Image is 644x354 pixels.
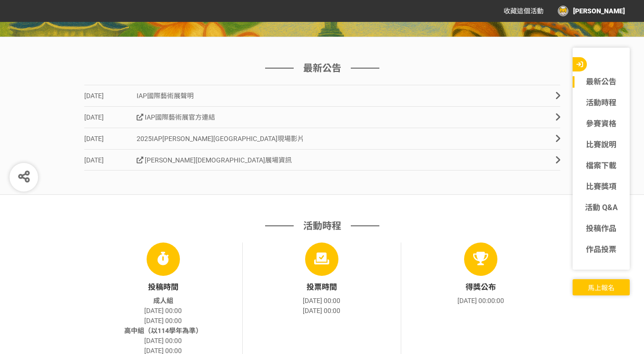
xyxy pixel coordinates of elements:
span: [DATE] 00:00 [303,307,340,314]
span: 高中組（以114學年為準） [124,327,202,334]
a: 比賽說明 [573,139,630,151]
span: 投稿作品 [586,224,616,233]
div: 得獎公布 [401,282,560,293]
a: 作品投票 [573,244,630,255]
a: [DATE] IAP國際藝術展官方連結 [84,106,560,128]
a: 參賽資格 [573,118,630,130]
a: 活動時程 [573,97,630,109]
a: [DATE]2025IAP[PERSON_NAME][GEOGRAPHIC_DATA]現場影片 [84,128,560,149]
span: [DATE] 00:00:00 [457,297,504,304]
a: [DATE]IAP國際藝術展聲明 [84,85,560,106]
span: IAP國際藝術展聲明 [137,92,194,100]
span: 2025IAP[PERSON_NAME][GEOGRAPHIC_DATA]現場影片 [137,135,304,142]
span: IAP國際藝術展官方連結 [137,113,216,121]
span: 收藏這個活動 [504,7,544,15]
span: 馬上報名 [588,284,614,292]
span: [DATE] 00:00 [144,307,182,314]
span: [DATE] 00:00 [303,297,340,304]
span: [DATE] [84,128,137,150]
div: 投票時間 [243,282,401,293]
span: [DATE] [84,107,137,128]
span: 活動時程 [303,219,341,233]
a: 活動 Q&A [573,202,630,213]
span: [PERSON_NAME][DEMOGRAPHIC_DATA]展場資訊 [137,156,292,164]
button: 馬上報名 [573,279,630,295]
span: [DATE] [84,150,137,171]
a: 最新公告 [573,76,630,88]
span: [DATE] 00:00 [144,337,182,344]
div: 投稿時間 [84,282,242,293]
span: [DATE] 00:00 [144,317,182,324]
span: 最新公告 [303,61,341,75]
a: [DATE] [PERSON_NAME][DEMOGRAPHIC_DATA]展場資訊 [84,149,560,171]
a: 比賽獎項 [573,181,630,192]
span: [DATE] [84,85,137,107]
a: 檔案下載 [573,160,630,172]
span: 成人組 [153,297,173,304]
